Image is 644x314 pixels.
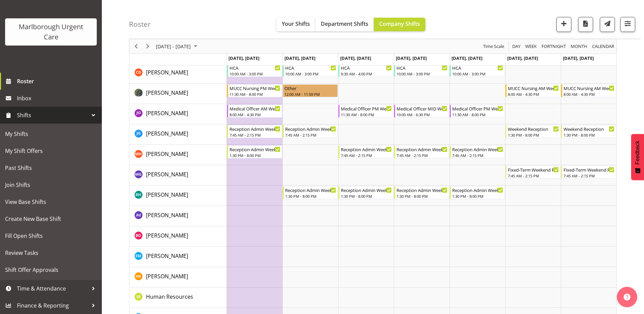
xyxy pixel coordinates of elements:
button: Your Shifts [276,18,315,31]
div: 7:45 AM - 2:15 PM [397,153,447,158]
div: Gloria Varghese"s event - Other Begin From Tuesday, September 23, 2025 at 12:00:00 AM GMT+12:00 E... [283,84,338,97]
div: Reception Admin Weekday AM [452,146,503,153]
div: MUCC Nursing PM Weekday [229,85,280,91]
a: Human Resources [146,293,193,301]
div: Josephine Godinez"s event - Weekend Reception Begin From Sunday, September 28, 2025 at 1:30:00 PM... [561,125,616,138]
div: 1:30 PM - 8:00 PM [564,132,614,138]
span: [PERSON_NAME] [146,89,188,97]
div: 8:00 AM - 4:30 PM [229,112,280,117]
button: Next [143,42,152,51]
span: Inbox [17,93,98,103]
span: [DATE], [DATE] [507,55,538,61]
button: Add a new shift [556,17,571,32]
div: 11:30 AM - 8:00 PM [341,112,392,117]
div: Reception Admin Weekday AM [229,125,280,132]
span: [DATE], [DATE] [340,55,371,61]
div: 7:45 AM - 2:15 PM [564,173,614,178]
button: Month [591,42,615,51]
div: 8:00 AM - 4:30 PM [564,91,614,97]
div: Reception Admin Weekday AM [285,125,336,132]
a: [PERSON_NAME] [146,150,188,158]
div: HCA [285,64,336,71]
div: Reception Admin Weekday PM [285,187,336,193]
div: 1:30 PM - 8:00 PM [285,193,336,199]
a: My Shift Offers [2,142,100,159]
a: Create New Base Shift [2,210,100,227]
span: [PERSON_NAME] [146,273,188,280]
span: Create New Base Shift [5,214,97,224]
div: Megan Gander"s event - Fixed-Term Weekend Reception Begin From Sunday, September 28, 2025 at 7:45... [561,166,616,179]
span: [PERSON_NAME] [146,69,188,76]
span: Your Shifts [282,20,310,28]
div: 9:30 AM - 4:00 PM [341,71,392,76]
span: Month [570,42,588,51]
button: Timeline Month [570,42,589,51]
span: Fortnight [541,42,567,51]
a: Fill Open Shifts [2,227,100,244]
div: Cordelia Davies"s event - HCA Begin From Thursday, September 25, 2025 at 10:00:00 AM GMT+12:00 En... [394,64,449,77]
div: Reception Admin Weekday PM [229,146,280,153]
div: Rochelle Harris"s event - Reception Admin Weekday PM Begin From Friday, September 26, 2025 at 1:3... [450,186,505,199]
a: Past Shifts [2,159,100,176]
div: 10:00 AM - 3:00 PM [285,71,336,76]
div: Previous [130,39,142,53]
button: Download a PDF of the roster according to the set date range. [578,17,593,32]
div: Jenny O'Donnell"s event - Medical Officer PM Weekday Begin From Friday, September 26, 2025 at 11:... [450,105,505,118]
div: 11:30 AM - 8:00 PM [229,91,280,97]
div: Josephine Godinez"s event - Reception Admin Weekday AM Begin From Tuesday, September 23, 2025 at ... [283,125,338,138]
td: Rochelle Harris resource [129,186,227,206]
button: Previous [132,42,141,51]
div: Rochelle Harris"s event - Reception Admin Weekday PM Begin From Tuesday, September 23, 2025 at 1:... [283,186,338,199]
div: Medical Officer PM Weekday [452,105,503,112]
div: 8:00 AM - 4:30 PM [508,91,559,97]
div: Margret Hall"s event - Reception Admin Weekday PM Begin From Monday, September 22, 2025 at 1:30:0... [227,145,282,158]
div: 1:30 PM - 8:00 PM [229,153,280,158]
div: Weekend Reception [564,125,614,132]
a: [PERSON_NAME] [146,170,188,178]
button: Time Scale [482,42,505,51]
div: Josephine Godinez"s event - Reception Admin Weekday AM Begin From Monday, September 22, 2025 at 7... [227,125,282,138]
div: Margret Hall"s event - Reception Admin Weekday AM Begin From Wednesday, September 24, 2025 at 7:4... [338,145,393,158]
td: Megan Gander resource [129,165,227,186]
span: Time & Attendance [17,283,88,294]
div: Medical Officer MID Weekday [397,105,447,112]
span: Day [512,42,521,51]
td: Hayley Keown resource [129,267,227,287]
div: MUCC Nursing AM Weekends [508,85,559,91]
a: [PERSON_NAME] [146,252,188,260]
div: HCA [341,64,392,71]
span: [PERSON_NAME] [146,232,188,239]
div: Reception Admin Weekday PM [452,187,503,193]
div: Jenny O'Donnell"s event - Medical Officer MID Weekday Begin From Thursday, September 25, 2025 at ... [394,105,449,118]
span: Finance & Reporting [17,300,88,311]
div: Jenny O'Donnell"s event - Medical Officer PM Weekday Begin From Wednesday, September 24, 2025 at ... [338,105,393,118]
span: Department Shifts [321,20,368,28]
span: Join Shifts [5,180,97,190]
div: 1:30 PM - 8:00 PM [341,193,392,199]
td: Human Resources resource [129,287,227,308]
div: Megan Gander"s event - Fixed-Term Weekend Reception Begin From Saturday, September 27, 2025 at 7:... [505,166,560,179]
div: Cordelia Davies"s event - HCA Begin From Monday, September 22, 2025 at 10:00:00 AM GMT+12:00 Ends... [227,64,282,77]
button: Timeline Day [511,42,522,51]
button: September 22 - 28, 2025 [155,42,200,51]
div: Marlborough Urgent Care [12,22,90,42]
div: 12:00 AM - 11:59 PM [284,91,336,97]
div: 10:00 AM - 3:00 PM [452,71,503,76]
span: [PERSON_NAME] [146,211,188,219]
div: 10:00 AM - 6:30 PM [397,112,447,117]
div: Reception Admin Weekday PM [397,187,447,193]
div: Other [284,85,336,91]
div: 7:45 AM - 2:15 PM [452,153,503,158]
span: [DATE], [DATE] [284,55,315,61]
div: Cordelia Davies"s event - HCA Begin From Friday, September 26, 2025 at 10:00:00 AM GMT+12:00 Ends... [450,64,505,77]
span: Shifts [17,110,88,120]
a: View Base Shifts [2,193,100,210]
div: Medical Officer PM Weekday [341,105,392,112]
span: Time Scale [482,42,505,51]
td: Josephine Godinez resource [129,124,227,145]
div: MUCC Nursing AM Weekends [564,85,614,91]
h4: Roster [129,20,151,28]
div: 1:30 PM - 8:00 PM [508,132,559,138]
